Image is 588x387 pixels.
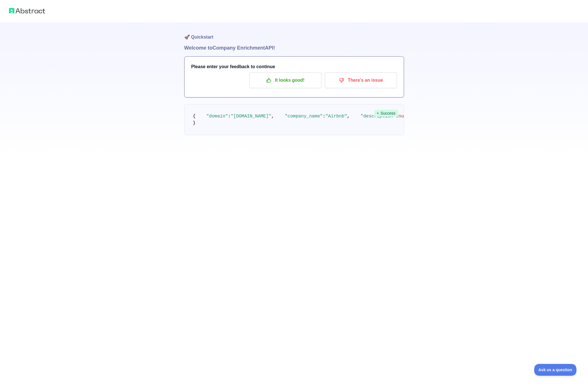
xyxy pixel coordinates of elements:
[191,63,397,70] h3: Please enter your feedback to continue
[254,75,317,85] p: It looks good!
[228,114,231,119] span: :
[271,114,274,119] span: ,
[398,114,409,119] span: null
[231,114,271,119] span: "[DOMAIN_NAME]"
[361,114,396,119] span: "description"
[374,110,398,117] span: Success
[249,72,321,88] button: It looks good!
[193,114,196,119] span: {
[325,72,397,88] button: There's an issue
[207,114,228,119] span: "domain"
[534,364,577,376] iframe: Toggle Customer Support
[184,23,404,44] h1: 🚀 Quickstart
[9,7,45,15] img: Abstract logo
[325,114,347,119] span: "Airbnb"
[323,114,325,119] span: :
[184,44,404,52] h1: Welcome to Company Enrichment API!
[347,114,350,119] span: ,
[285,114,323,119] span: "company_name"
[329,75,393,85] p: There's an issue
